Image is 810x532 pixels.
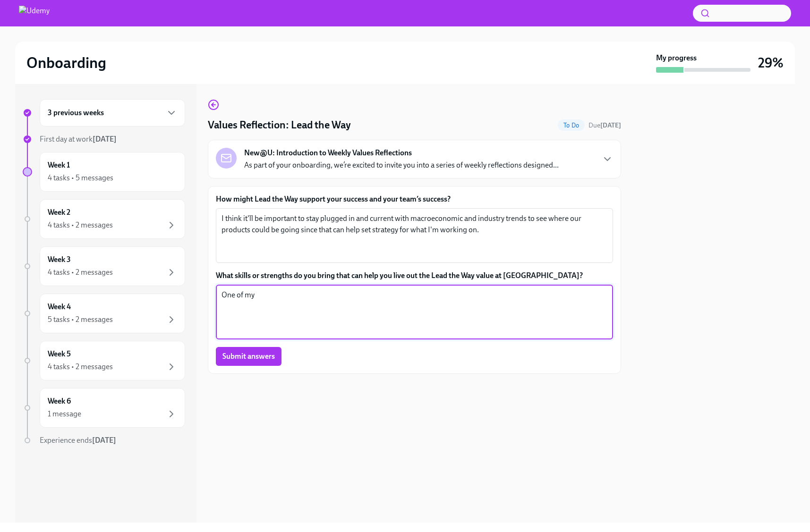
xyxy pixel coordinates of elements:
[48,220,113,230] div: 4 tasks • 2 messages
[23,294,185,333] a: Week 45 tasks • 2 messages
[92,436,116,445] strong: [DATE]
[588,121,621,130] span: October 13th, 2025 11:00
[48,173,113,183] div: 4 tasks • 5 messages
[48,267,113,278] div: 4 tasks • 2 messages
[48,349,71,359] h6: Week 5
[48,254,71,265] h6: Week 3
[23,152,185,192] a: Week 14 tasks • 5 messages
[222,352,275,361] span: Submit answers
[48,409,81,419] div: 1 message
[244,148,412,158] strong: New@U: Introduction to Weekly Values Reflections
[244,160,559,170] p: As part of your onboarding, we’re excited to invite you into a series of weekly reflections desig...
[23,246,185,286] a: Week 34 tasks • 2 messages
[48,160,70,170] h6: Week 1
[216,270,613,281] label: What skills or strengths do you bring that can help you live out the Lead the Way value at [GEOGR...
[222,213,607,258] textarea: I think it'll be important to stay plugged in and current with macroeconomic and industry trends ...
[48,396,71,406] h6: Week 6
[758,54,784,71] h3: 29%
[558,122,585,129] span: To Do
[588,121,621,129] span: Due
[19,6,50,21] img: Udemy
[23,199,185,239] a: Week 24 tasks • 2 messages
[40,99,185,127] div: 3 previous weeks
[23,341,185,380] a: Week 54 tasks • 2 messages
[40,135,117,144] span: First day at work
[48,314,113,325] div: 5 tasks • 2 messages
[216,347,281,366] button: Submit answers
[26,53,106,72] h2: Onboarding
[48,302,71,312] h6: Week 4
[656,53,697,63] strong: My progress
[222,289,607,335] textarea: One of m
[600,121,621,129] strong: [DATE]
[48,207,70,218] h6: Week 2
[48,362,113,372] div: 4 tasks • 2 messages
[23,134,185,144] a: First day at work[DATE]
[208,118,351,132] h4: Values Reflection: Lead the Way
[93,135,117,144] strong: [DATE]
[40,436,116,445] span: Experience ends
[216,194,613,204] label: How might Lead the Way support your success and your team’s success?
[23,388,185,428] a: Week 61 message
[48,108,104,118] h6: 3 previous weeks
